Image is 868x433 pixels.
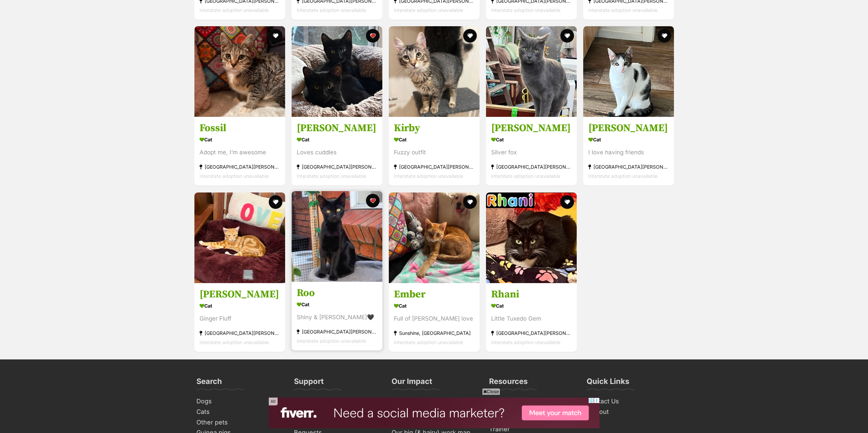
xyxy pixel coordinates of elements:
h3: Fossil [200,122,280,135]
span: AD [269,398,278,405]
div: [GEOGRAPHIC_DATA][PERSON_NAME][GEOGRAPHIC_DATA] [297,163,377,172]
div: Cat [394,135,474,145]
div: Cat [200,135,280,145]
div: Ginger Fluff [200,314,280,323]
div: Fuzzy outfit [394,148,474,157]
img: Kirby [389,26,480,117]
span: Interstate adoption unavailable [491,7,560,13]
span: Interstate adoption unavailable [588,173,658,179]
h3: Roo [297,287,377,299]
h3: Our Impact [392,376,432,390]
img: Ember [389,192,480,283]
h3: Quick Links [587,376,629,390]
div: [GEOGRAPHIC_DATA][PERSON_NAME][GEOGRAPHIC_DATA] [394,163,474,172]
span: Interstate adoption unavailable [200,7,269,13]
button: favourite [560,29,574,43]
a: Roo Cat Shiny & [PERSON_NAME]🖤 [GEOGRAPHIC_DATA][PERSON_NAME][GEOGRAPHIC_DATA] Interstate adoptio... [292,281,382,351]
img: Newton [486,26,577,117]
button: favourite [463,29,477,43]
span: Interstate adoption unavailable [491,339,560,345]
button: favourite [269,195,282,209]
div: [GEOGRAPHIC_DATA][PERSON_NAME][GEOGRAPHIC_DATA] [588,163,669,172]
div: I love having friends [588,148,669,157]
a: Kirby Cat Fuzzy outfit [GEOGRAPHIC_DATA][PERSON_NAME][GEOGRAPHIC_DATA] Interstate adoption unavai... [389,117,480,186]
button: favourite [658,29,671,43]
a: Rhani Cat Little Tuxedo Gem [GEOGRAPHIC_DATA][PERSON_NAME][GEOGRAPHIC_DATA] Interstate adoption u... [486,283,577,352]
div: Full of [PERSON_NAME] love [394,314,474,323]
button: favourite [463,195,477,209]
div: Shiny & [PERSON_NAME]🖤 [297,313,377,322]
div: Silver fox [491,148,572,157]
a: Ember Cat Full of [PERSON_NAME] love Sunshine, [GEOGRAPHIC_DATA] Interstate adoption unavailable ... [389,283,480,352]
img: Jones [583,26,674,117]
span: Interstate adoption unavailable [588,7,658,13]
span: Interstate adoption unavailable [297,173,366,179]
span: Interstate adoption unavailable [394,7,463,13]
span: Interstate adoption unavailable [394,173,463,179]
span: Interstate adoption unavailable [200,339,269,345]
a: [PERSON_NAME] Cat Loves cuddles [GEOGRAPHIC_DATA][PERSON_NAME][GEOGRAPHIC_DATA] Interstate adopti... [292,117,382,186]
h3: Kirby [394,122,474,135]
button: favourite [366,29,380,43]
a: Other pets [194,417,284,428]
a: [PERSON_NAME] Cat I love having friends [GEOGRAPHIC_DATA][PERSON_NAME][GEOGRAPHIC_DATA] Interstat... [583,117,674,186]
h3: [PERSON_NAME] [491,122,572,135]
a: [PERSON_NAME] Cat Silver fox [GEOGRAPHIC_DATA][PERSON_NAME][GEOGRAPHIC_DATA] Interstate adoption ... [486,117,577,186]
a: Fossil Cat Adopt me, I’m awesome [GEOGRAPHIC_DATA][PERSON_NAME][GEOGRAPHIC_DATA] Interstate adopt... [194,117,285,186]
h3: Resources [489,376,528,390]
div: [GEOGRAPHIC_DATA][PERSON_NAME][GEOGRAPHIC_DATA] [491,328,572,338]
a: Log out [584,407,675,417]
span: Interstate adoption unavailable [297,7,366,13]
div: Cat [200,301,280,311]
h3: Ember [394,288,474,301]
h3: Support [294,376,324,390]
a: [PERSON_NAME] Cat Ginger Fluff [GEOGRAPHIC_DATA][PERSON_NAME][GEOGRAPHIC_DATA] Interstate adoptio... [194,283,285,352]
button: favourite [269,29,282,43]
img: Neil [292,26,382,117]
div: [GEOGRAPHIC_DATA][PERSON_NAME][GEOGRAPHIC_DATA] [200,163,280,172]
button: favourite [366,194,380,207]
h3: Search [196,376,222,390]
span: Interstate adoption unavailable [297,338,366,344]
button: favourite [560,195,574,209]
div: [GEOGRAPHIC_DATA][PERSON_NAME][GEOGRAPHIC_DATA] [200,328,280,338]
span: Close [482,388,500,395]
div: Cat [297,299,377,309]
div: Cat [394,301,474,311]
span: Interstate adoption unavailable [394,339,463,345]
h3: [PERSON_NAME] [588,122,669,135]
div: Loves cuddles [297,148,377,157]
h3: [PERSON_NAME] [297,122,377,135]
img: Donovan [194,192,285,283]
a: Dogs [194,396,284,407]
div: Adopt me, I’m awesome [200,148,280,157]
span: Interstate adoption unavailable [200,173,269,179]
span: Interstate adoption unavailable [491,173,560,179]
div: [GEOGRAPHIC_DATA][PERSON_NAME][GEOGRAPHIC_DATA] [491,163,572,172]
div: Cat [297,135,377,145]
div: Little Tuxedo Gem [491,314,572,323]
div: Cat [588,135,669,145]
a: Help [584,417,675,428]
div: [GEOGRAPHIC_DATA][PERSON_NAME][GEOGRAPHIC_DATA] [297,327,377,336]
img: Fossil [194,26,285,117]
img: Roo [292,191,382,282]
img: Rhani [486,192,577,283]
div: Cat [491,135,572,145]
h3: Rhani [491,288,572,301]
a: Contact Us [584,396,675,407]
div: Sunshine, [GEOGRAPHIC_DATA] [394,328,474,338]
div: Cat [491,301,572,311]
h3: [PERSON_NAME] [200,288,280,301]
a: Cats [194,407,284,417]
